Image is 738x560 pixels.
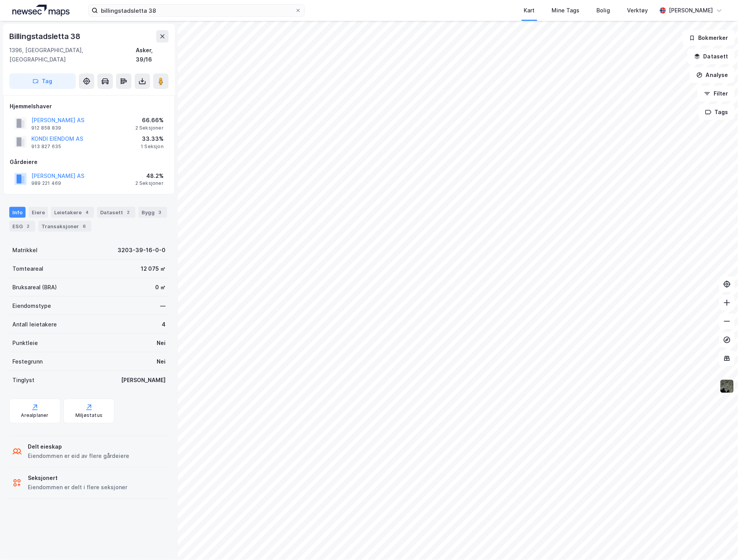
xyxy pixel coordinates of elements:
div: 913 827 635 [31,143,61,150]
div: Mine Tags [552,6,580,15]
div: Matrikkel [12,246,38,255]
div: 2 [24,222,32,230]
div: 4 [83,208,91,216]
div: 6 [80,222,88,230]
div: — [160,301,166,311]
button: Analyse [690,67,735,83]
div: Bolig [597,6,610,15]
div: 48.2% [135,171,164,181]
div: 2 Seksjoner [135,180,164,186]
div: Verktøy [627,6,648,15]
button: Tag [9,73,76,89]
div: Billingstadsletta 38 [9,30,82,43]
input: Søk på adresse, matrikkel, gårdeiere, leietakere eller personer [98,5,295,16]
div: Eiere [29,207,48,218]
iframe: Chat Widget [699,523,738,560]
div: 66.66% [135,116,164,125]
div: Bruksareal (BRA) [12,283,57,292]
div: 2 Seksjoner [135,125,164,131]
button: Filter [698,86,735,101]
div: Tomteareal [12,264,43,273]
div: Nei [157,338,166,348]
div: Delt eieskap [28,442,129,452]
div: Kontrollprogram for chat [699,523,738,560]
div: Hjemmelshaver [10,102,168,111]
div: 33.33% [141,134,164,143]
div: 1 Seksjon [141,143,164,150]
img: 9k= [720,379,735,394]
div: Bygg [138,207,167,218]
div: 12 075 ㎡ [141,264,166,273]
div: Eiendomstype [12,301,51,311]
div: 912 858 839 [31,125,61,131]
div: 2 [125,208,132,216]
button: Bokmerker [683,30,735,46]
div: 989 221 469 [31,180,61,186]
div: Arealplaner [21,413,48,419]
div: Info [9,207,26,218]
div: Seksjonert [28,474,127,483]
div: Eiendommen er eid av flere gårdeiere [28,452,129,461]
div: Asker, 39/16 [136,46,169,64]
div: Tinglyst [12,376,34,385]
div: Festegrunn [12,357,43,366]
div: Kart [524,6,535,15]
div: [PERSON_NAME] [669,6,713,15]
div: Punktleie [12,338,38,348]
div: Antall leietakere [12,320,57,329]
div: Datasett [97,207,135,218]
div: ESG [9,221,35,232]
div: Nei [157,357,166,366]
button: Datasett [688,49,735,64]
div: 3 [156,208,164,216]
div: Miljøstatus [75,413,102,419]
div: Leietakere [51,207,94,218]
div: Transaksjoner [38,221,91,232]
img: logo.a4113a55bc3d86da70a041830d287a7e.svg [12,5,70,16]
div: 3203-39-16-0-0 [118,246,166,255]
div: Eiendommen er delt i flere seksjoner [28,483,127,492]
div: 0 ㎡ [155,283,166,292]
div: Gårdeiere [10,157,168,167]
div: 4 [162,320,166,329]
div: [PERSON_NAME] [121,376,166,385]
button: Tags [699,104,735,120]
div: 1396, [GEOGRAPHIC_DATA], [GEOGRAPHIC_DATA] [9,46,136,64]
